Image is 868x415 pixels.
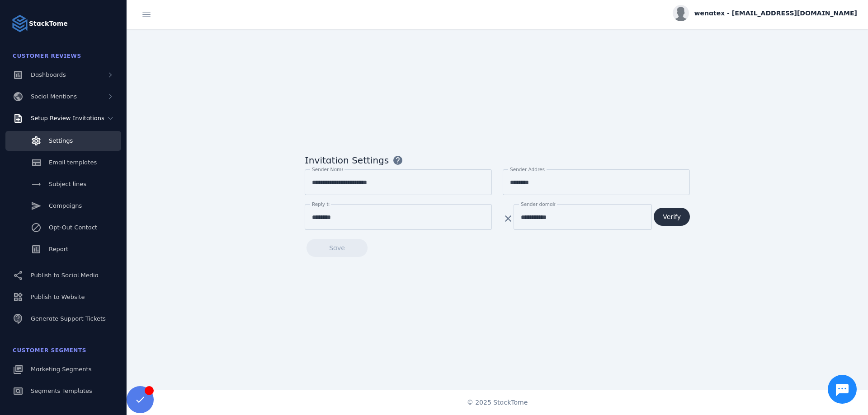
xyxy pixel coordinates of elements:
a: Segments Templates [5,381,121,401]
a: Subject lines [5,174,121,194]
a: Email templates [5,153,121,173]
mat-label: Sender Name [312,167,344,172]
span: Campaigns [49,202,82,209]
span: Verify [663,214,681,220]
span: Publish to Website [31,294,85,300]
img: Logo image [11,14,29,33]
span: Opt-Out Contact [49,224,97,231]
span: Email templates [49,159,97,166]
a: Settings [5,131,121,151]
span: Setup Review Invitations [31,115,104,121]
mat-label: Reply to [312,201,331,207]
span: Segments Templates [31,387,92,394]
a: Publish to Website [5,287,121,307]
button: Verify [654,208,690,226]
span: Report [49,246,68,252]
a: Publish to Social Media [5,266,121,285]
a: Opt-Out Contact [5,218,121,238]
span: Subject lines [49,181,86,187]
span: Invitation Settings [305,154,389,167]
span: Social Mentions [31,93,77,100]
mat-icon: clear [503,213,514,224]
a: Marketing Segments [5,359,121,379]
mat-label: Sender Address [510,167,547,172]
span: Generate Support Tickets [31,315,106,322]
strong: StackTome [29,19,68,28]
a: Report [5,239,121,259]
span: Publish to Social Media [31,272,99,279]
span: Settings [49,137,73,144]
span: Marketing Segments [31,366,91,373]
span: wenatex - [EMAIL_ADDRESS][DOMAIN_NAME] [694,9,857,18]
span: © 2025 StackTome [467,398,528,407]
a: Generate Support Tickets [5,309,121,329]
img: profile.jpg [673,5,689,21]
button: wenatex - [EMAIL_ADDRESS][DOMAIN_NAME] [673,5,857,21]
span: Dashboards [31,71,66,78]
mat-label: Sender domain [521,201,557,207]
span: Customer Reviews [13,53,81,59]
span: Customer Segments [13,347,86,354]
a: Campaigns [5,196,121,216]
